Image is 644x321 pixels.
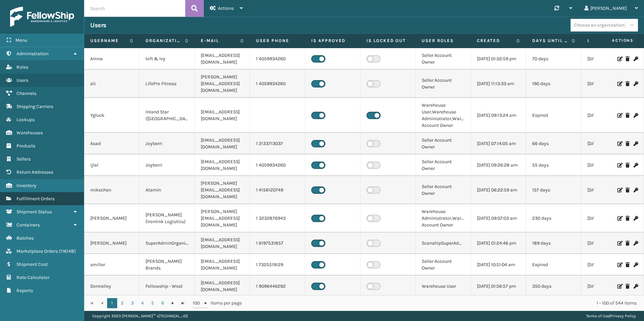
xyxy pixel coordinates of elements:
[84,154,139,176] td: ijlal
[17,235,34,241] span: Batches
[471,204,526,233] td: [DATE] 09:07:03 am
[195,254,250,276] td: [EMAIL_ADDRESS][DOMAIN_NAME]
[139,204,195,233] td: [PERSON_NAME] (Ironlink Logistics)
[634,216,638,221] i: Change Password
[146,38,182,44] label: Organization
[625,262,630,267] i: Delete
[170,300,175,306] span: Go to the next page
[127,298,137,308] a: 3
[218,5,234,11] span: Actions
[581,70,637,98] td: [DATE] 11:04:24 am
[471,98,526,133] td: [DATE] 09:13:24 am
[92,311,188,321] p: Copyright 2023 [PERSON_NAME]™ v [TECHNICAL_ID]
[84,98,139,133] td: Ygluck
[416,233,471,254] td: ScanshipSuperAdministrator
[526,276,581,297] td: 350 days
[139,133,195,154] td: Joyberri
[581,154,637,176] td: [DATE] 04:07:02 pm
[526,98,581,133] td: Expired
[256,38,299,44] label: User phone
[617,284,621,289] i: Edit
[201,38,237,44] label: E-mail
[634,163,638,168] i: Change Password
[625,188,630,192] i: Delete
[178,298,188,308] a: Go to the last page
[581,133,637,154] td: [DATE] 03:59:09 am
[610,314,636,318] a: Privacy Policy
[17,169,53,175] span: Return Addresses
[581,176,637,204] td: [DATE] 01:10:30 pm
[416,176,471,204] td: Seller Account Owner
[581,48,637,70] td: [DATE] 05:35:13 am
[617,262,621,267] i: Edit
[477,38,513,44] label: Created
[617,57,621,61] i: Edit
[625,113,630,118] i: Delete
[59,248,76,254] span: ( 116148 )
[416,70,471,98] td: Seller Account Owner
[139,48,195,70] td: loft & Ivy
[526,233,581,254] td: 189 days
[625,81,630,86] i: Delete
[137,298,148,308] a: 4
[168,298,178,308] a: Go to the next page
[471,133,526,154] td: [DATE] 07:14:05 am
[84,233,139,254] td: [PERSON_NAME]
[526,133,581,154] td: 66 days
[193,300,203,307] span: 100
[195,48,250,70] td: [EMAIL_ADDRESS][DOMAIN_NAME]
[17,222,40,228] span: Containers
[84,254,139,276] td: smiller
[581,233,637,254] td: [DATE] 01:19:39 pm
[416,204,471,233] td: Warehouse Administrator,Warehouse Account Owner
[634,241,638,246] i: Change Password
[17,104,53,109] span: Shipping Carriers
[471,176,526,204] td: [DATE] 06:22:59 am
[195,276,250,297] td: [EMAIL_ADDRESS][DOMAIN_NAME]
[581,204,637,233] td: [DATE] 03:08:43 pm
[634,284,638,289] i: Change Password
[17,183,36,188] span: Inventory
[117,298,127,308] a: 2
[17,275,50,280] span: Rate Calculator
[574,22,624,29] div: Choose an organization
[422,38,464,44] label: User Roles
[180,300,186,306] span: Go to the last page
[416,48,471,70] td: Seller Account Owner
[581,98,637,133] td: [DATE] 05:12:54 pm
[148,298,158,308] a: 5
[195,133,250,154] td: [EMAIL_ADDRESS][DOMAIN_NAME]
[311,38,354,44] label: Is Approved
[17,261,48,267] span: Shipment Cost
[250,254,305,276] td: 1 7325519129
[366,38,409,44] label: Is Locked Out
[90,21,106,29] h3: Users
[139,154,195,176] td: Joyberri
[634,81,638,86] i: Change Password
[139,70,195,98] td: LifePro Fitness
[471,254,526,276] td: [DATE] 10:51:04 am
[17,130,43,136] span: Warehouses
[526,48,581,70] td: 70 days
[250,48,305,70] td: 1 4059934260
[416,276,471,297] td: Warehouse User
[195,98,250,133] td: [EMAIL_ADDRESS][DOMAIN_NAME]
[625,216,630,221] i: Delete
[634,113,638,118] i: Change Password
[634,262,638,267] i: Change Password
[193,298,242,308] span: items per page
[17,77,28,83] span: Users
[617,113,621,118] i: Edit
[416,254,471,276] td: Seller Account Owner
[17,209,52,215] span: Shipment Status
[17,117,35,122] span: Lookups
[250,233,305,254] td: 1 6197531857
[17,196,55,202] span: Fulfillment Orders
[617,163,621,168] i: Edit
[17,51,49,57] span: Administration
[250,204,305,233] td: 1 3232876943
[84,276,139,297] td: Donnelley
[90,38,126,44] label: Username
[139,98,195,133] td: Inland Star ([GEOGRAPHIC_DATA])
[586,314,609,318] a: Terms of Use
